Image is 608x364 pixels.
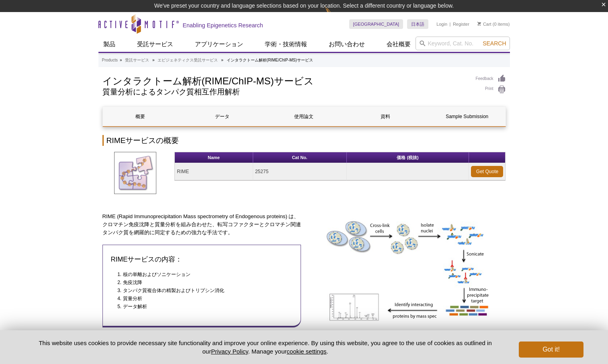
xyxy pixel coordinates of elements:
th: Name [175,152,253,163]
li: » [221,58,223,62]
a: [GEOGRAPHIC_DATA] [349,19,403,29]
h2: RIMEサービスの概要 [102,135,506,146]
a: 製品 [98,37,120,52]
a: Products [102,57,118,64]
a: エピジェネティクス受託サービス [158,57,218,64]
li: インタラクトーム解析(RIME/ChIP-MS)サービス [227,58,313,62]
h2: 質量分析によるタンパク質相互作用解析 [102,88,468,96]
button: Search [480,40,508,47]
a: Privacy Policy [211,348,248,355]
a: 概要 [103,107,178,126]
a: Register [453,21,469,27]
a: 受託サービス [125,57,149,64]
img: RIME Method [321,213,492,332]
li: タンパク質複合体の精製およびトリプシン消化 [123,286,286,294]
a: Get Quote [471,166,503,177]
span: Search [483,40,506,47]
a: 受託サービス [132,37,178,52]
img: Your Cart [477,22,481,26]
a: Print [476,85,506,94]
a: お問い合わせ [324,37,370,52]
li: 質量分析 [123,294,286,303]
td: 25275 [253,163,347,180]
a: 日本語 [407,19,428,29]
li: データ解析 [123,303,286,311]
p: This website uses cookies to provide necessary site functionality and improve your online experie... [25,339,506,356]
li: (0 items) [477,19,510,29]
img: RIME Service [114,152,156,194]
li: 免疫沈降 [123,278,286,286]
li: » [120,58,122,62]
button: cookie settings [287,348,326,355]
h2: Enabling Epigenetics Research [183,22,263,29]
p: RIME (Rapid Immunoprecipitation Mass spectrometry of Endogenous proteins) は、クロマチン免疫沈降と質量分析を組み合わせた... [102,213,301,237]
li: » [152,58,155,62]
h3: RIMEサービスの内容： [111,255,293,264]
a: アプリケーション [190,37,248,52]
li: 核の単離およびソニケーション [123,270,286,278]
li: | [450,19,451,29]
a: 学術・技術情報 [260,37,312,52]
a: 資料 [348,107,423,126]
a: データ [184,107,260,126]
td: RIME [175,163,253,180]
a: Cart [477,21,491,27]
a: Sample Submission [429,107,505,126]
img: Change Here [325,6,346,25]
input: Keyword, Cat. No. [416,37,510,50]
h1: インタラクトーム解析(RIME/ChIP-MS)サービス [102,74,468,86]
a: Login [436,21,447,27]
th: 価格 (税抜) [347,152,469,163]
button: Got it! [519,342,583,358]
th: Cat No. [253,152,347,163]
a: 使用論文 [266,107,342,126]
a: Feedback [476,74,506,83]
a: 会社概要 [382,37,416,52]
